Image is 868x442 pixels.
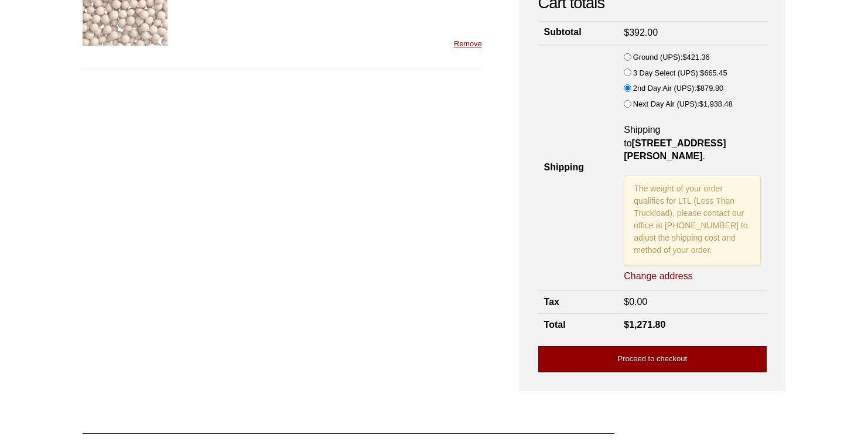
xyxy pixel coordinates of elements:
th: Subtotal [538,21,618,44]
p: The weight of your order qualifies for LTL (Less Than Truckload), please contact our office at [P... [624,176,761,265]
label: 3 Day Select (UPS): [633,67,727,80]
span: $ [682,53,686,61]
span: $ [624,28,629,37]
p: Shipping to . [624,124,761,163]
bdi: 1,271.80 [624,320,665,330]
bdi: 0.00 [624,297,647,307]
bdi: 421.36 [682,53,709,61]
a: Change address [624,270,692,283]
th: Tax [538,290,618,313]
bdi: 1,938.48 [699,100,733,108]
span: $ [696,84,700,92]
: Remove this item [454,39,482,48]
th: Shipping [538,44,618,291]
span: $ [624,320,629,330]
a: Proceed to checkout [538,346,767,372]
label: 2nd Day Air (UPS): [633,82,723,95]
span: $ [624,297,629,307]
label: Ground (UPS): [633,51,710,64]
bdi: 392.00 [624,28,658,37]
th: Total [538,314,618,337]
span: $ [700,68,704,77]
bdi: 665.45 [700,68,727,77]
label: Next Day Air (UPS): [633,98,733,111]
strong: [STREET_ADDRESS][PERSON_NAME] [624,138,726,161]
span: $ [699,100,703,108]
bdi: 879.80 [696,84,723,92]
